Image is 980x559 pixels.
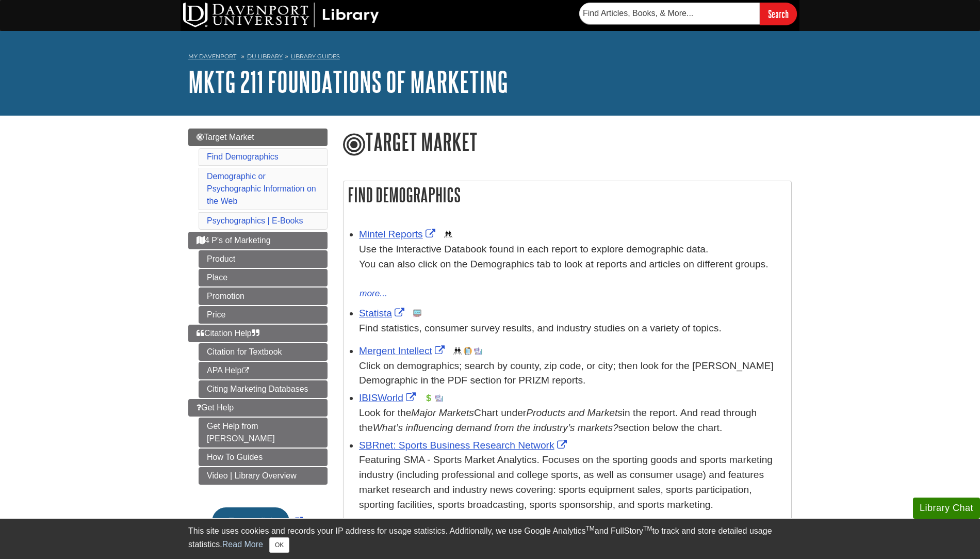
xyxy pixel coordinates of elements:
[199,288,328,305] a: Promotion
[207,152,279,161] a: Find Demographics
[411,407,474,418] i: Major Markets
[444,230,452,238] img: Demographics
[359,308,407,318] a: Link opens in new window
[188,129,328,553] div: Guide Page Menu
[199,250,328,268] a: Product
[359,392,418,403] a: Link opens in new window
[188,325,328,342] a: Citation Help
[197,236,271,245] span: 4 P's of Marketing
[199,449,328,466] a: How To Guides
[424,394,433,402] img: Financial Report
[579,3,760,24] input: Find Articles, Books, & More...
[197,133,254,141] span: Target Market
[269,537,289,553] button: Close
[199,269,328,286] a: Place
[188,52,236,61] a: My Davenport
[199,343,328,361] a: Citation for Textbook
[291,53,340,60] a: Library Guides
[222,540,263,549] a: Read More
[344,181,791,209] h2: Find Demographics
[188,50,792,66] nav: breadcrumb
[464,347,472,355] img: Company Information
[199,467,328,485] a: Video | Library Overview
[188,129,328,146] a: Target Market
[209,517,305,525] a: Link opens in new window
[913,498,980,519] button: Library Chat
[197,329,259,338] span: Citation Help
[359,229,438,239] a: Link opens in new window
[760,3,797,25] input: Search
[197,403,234,412] span: Get Help
[188,66,508,98] a: MKTG 211 Foundations of Marketing
[207,216,303,225] a: Psychographics | E-Books
[188,232,328,249] a: 4 P's of Marketing
[474,347,482,355] img: Industry Report
[343,129,792,157] h1: Target Market
[359,359,786,389] div: Click on demographics; search by county, zip code, or city; then look for the [PERSON_NAME] Demog...
[359,406,786,436] div: Look for the Chart under in the report. And read through the section below the chart.
[199,306,328,324] a: Price
[359,321,786,336] p: Find statistics, consumer survey results, and industry studies on a variety of topics.
[188,399,328,417] a: Get Help
[212,507,289,535] button: En español
[643,525,652,532] sup: TM
[526,407,623,418] i: Products and Markets
[359,242,786,286] div: Use the Interactive Databook found in each report to explore demographic data. You can also click...
[359,286,388,301] button: more...
[579,3,797,25] form: Searches DU Library's articles, books, and more
[199,418,328,448] a: Get Help from [PERSON_NAME]
[207,172,316,205] a: Demographic or Psychographic Information on the Web
[247,53,283,60] a: DU Library
[413,309,421,317] img: Statistics
[188,525,792,553] div: This site uses cookies and records your IP address for usage statistics. Additionally, we use Goo...
[453,347,462,355] img: Demographics
[359,440,569,451] a: Link opens in new window
[585,525,594,532] sup: TM
[199,380,328,398] a: Citing Marketing Databases
[373,422,618,433] i: What’s influencing demand from the industry’s markets?
[359,345,447,356] a: Link opens in new window
[435,394,443,402] img: Industry Report
[359,453,786,512] p: Featuring SMA - Sports Market Analytics. Focuses on the sporting goods and sports marketing indus...
[183,3,379,27] img: DU Library
[199,362,328,379] a: APA Help
[241,368,250,374] i: This link opens in a new window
